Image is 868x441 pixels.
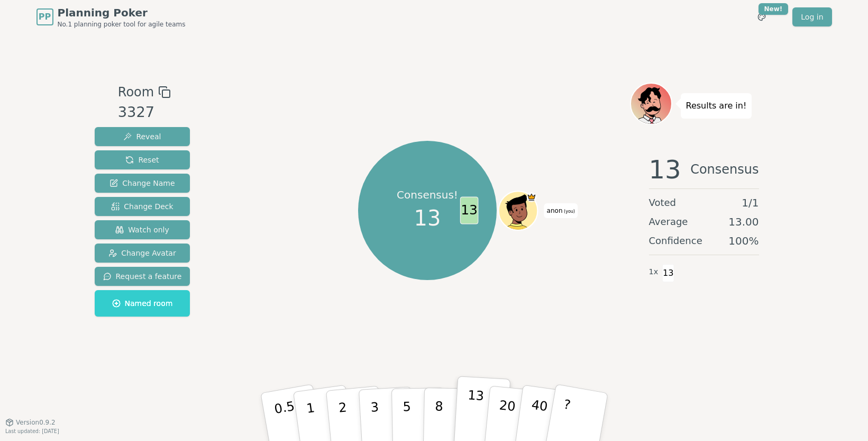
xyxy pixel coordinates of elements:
span: Version 0.9.2 [16,418,56,427]
button: Reset [95,150,190,169]
button: Reveal [95,127,190,146]
p: Results are in! [686,98,747,113]
span: Voted [649,195,677,210]
span: anon is the host [527,192,536,202]
span: 13 [460,197,479,224]
span: Reset [125,155,159,165]
span: Request a feature [103,271,182,282]
span: Confidence [649,233,702,248]
button: Version0.9.2 [5,418,56,427]
span: Consensus [690,157,759,182]
span: (you) [562,209,575,214]
button: New! [752,7,771,26]
button: Request a feature [95,267,190,286]
span: Last updated: [DATE] [5,428,59,434]
span: 1 / 1 [742,195,759,210]
a: PPPlanning PokerNo.1 planning poker tool for agile teams [36,5,186,29]
span: Watch only [115,224,169,235]
span: Change Deck [111,201,173,212]
div: New! [759,3,789,15]
button: Change Name [95,174,190,193]
span: 13 [649,157,681,182]
span: PP [39,11,51,23]
span: Change Name [109,178,175,188]
span: No.1 planning poker tool for agile teams [58,20,186,29]
span: Named room [112,298,173,309]
span: 13.00 [728,214,759,229]
span: 1 x [649,266,659,278]
span: Change Avatar [108,248,176,258]
span: Reveal [123,131,161,142]
button: Named room [95,290,190,317]
span: 13 [662,264,674,282]
p: Consensus! [397,187,458,202]
span: Room [118,83,154,102]
span: Planning Poker [58,5,186,20]
button: Change Avatar [95,244,190,263]
span: 13 [414,202,441,234]
span: Click to change your name [544,203,578,218]
button: Change Deck [95,197,190,216]
div: 3327 [118,102,171,123]
span: Average [649,214,688,229]
button: Click to change your avatar [500,192,536,229]
a: Log in [792,7,832,26]
button: Watch only [95,220,190,239]
span: 100 % [728,233,759,248]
